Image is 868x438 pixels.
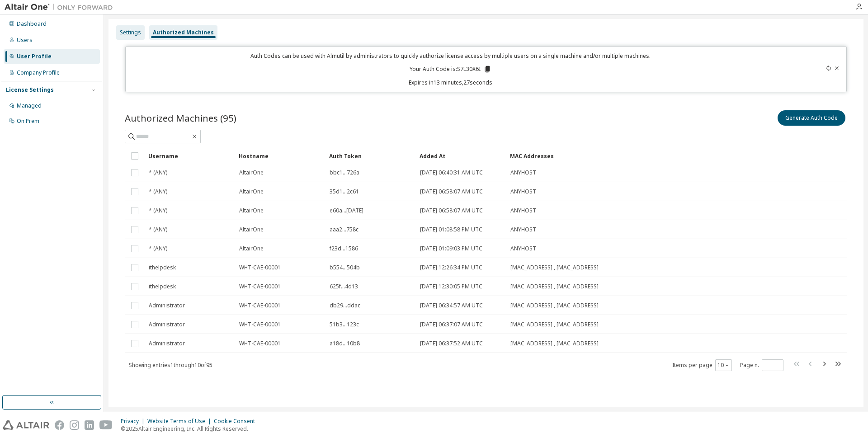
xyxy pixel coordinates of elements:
span: [MAC_ADDRESS] , [MAC_ADDRESS] [510,340,599,347]
div: Privacy [121,418,147,425]
span: AltairOne [239,226,264,233]
span: * (ANY) [149,226,167,233]
span: aaa2...758c [330,226,359,233]
span: [DATE] 06:34:57 AM UTC [420,302,483,309]
span: ANYHOST [510,226,536,233]
span: ANYHOST [510,245,536,252]
div: Authorized Machines [153,29,214,36]
span: Items per page [672,359,732,371]
div: Username [148,149,231,163]
span: Page n. [740,359,783,371]
span: AltairOne [239,169,264,176]
span: [DATE] 01:08:58 PM UTC [420,226,482,233]
span: WHT-CAE-00001 [239,302,281,309]
div: Managed [17,102,42,109]
button: 10 [717,362,730,369]
div: Hostname [239,149,322,163]
span: [MAC_ADDRESS] , [MAC_ADDRESS] [510,283,599,290]
div: On Prem [17,118,39,125]
span: [MAC_ADDRESS] , [MAC_ADDRESS] [510,302,599,309]
div: Added At [420,149,503,163]
div: Website Terms of Use [147,418,214,425]
span: ithelpdesk [149,264,176,271]
span: AltairOne [239,188,264,195]
span: [DATE] 06:40:31 AM UTC [420,169,483,176]
span: WHT-CAE-00001 [239,340,281,347]
span: a18d...10b8 [330,340,360,347]
span: Authorized Machines (95) [125,112,236,124]
span: ANYHOST [510,169,536,176]
div: Dashboard [17,20,47,28]
div: License Settings [6,86,54,94]
img: altair_logo.svg [3,420,49,430]
span: WHT-CAE-00001 [239,264,281,271]
span: * (ANY) [149,169,167,176]
span: Showing entries 1 through 10 of 95 [129,361,212,369]
span: ANYHOST [510,188,536,195]
span: [DATE] 06:58:07 AM UTC [420,207,483,214]
div: MAC Addresses [510,149,752,163]
span: Administrator [149,321,185,328]
span: db29...ddac [330,302,360,309]
span: f23d...1586 [330,245,358,252]
span: [MAC_ADDRESS] , [MAC_ADDRESS] [510,321,599,328]
div: Users [17,37,33,44]
span: Administrator [149,340,185,347]
span: 51b3...123c [330,321,359,328]
span: [DATE] 01:09:03 PM UTC [420,245,482,252]
img: Altair One [5,3,118,12]
span: [MAC_ADDRESS] , [MAC_ADDRESS] [510,264,599,271]
span: ANYHOST [510,207,536,214]
button: Generate Auth Code [778,110,845,126]
span: bbc1...726a [330,169,359,176]
p: © 2025 Altair Engineering, Inc. All Rights Reserved. [121,425,260,433]
span: b554...504b [330,264,360,271]
div: Company Profile [17,69,60,76]
span: e60a...[DATE] [330,207,363,214]
span: [DATE] 06:37:52 AM UTC [420,340,483,347]
span: AltairOne [239,245,264,252]
span: ithelpdesk [149,283,176,290]
span: WHT-CAE-00001 [239,283,281,290]
span: Administrator [149,302,185,309]
span: WHT-CAE-00001 [239,321,281,328]
span: AltairOne [239,207,264,214]
span: [DATE] 06:58:07 AM UTC [420,188,483,195]
span: * (ANY) [149,207,167,214]
img: youtube.svg [99,420,113,430]
div: User Profile [17,53,52,60]
img: facebook.svg [55,420,64,430]
span: 35d1...2c61 [330,188,359,195]
div: Auth Token [329,149,412,163]
p: Auth Codes can be used with Almutil by administrators to quickly authorize license access by mult... [131,52,770,60]
img: instagram.svg [70,420,79,430]
p: Your Auth Code is: S7L30X6I [410,65,491,73]
span: [DATE] 06:37:07 AM UTC [420,321,483,328]
img: linkedin.svg [85,420,94,430]
span: [DATE] 12:26:34 PM UTC [420,264,482,271]
span: 625f...4d13 [330,283,358,290]
span: * (ANY) [149,188,167,195]
div: Cookie Consent [214,418,260,425]
p: Expires in 13 minutes, 27 seconds [131,79,770,86]
span: [DATE] 12:30:05 PM UTC [420,283,482,290]
div: Settings [120,29,141,36]
span: * (ANY) [149,245,167,252]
